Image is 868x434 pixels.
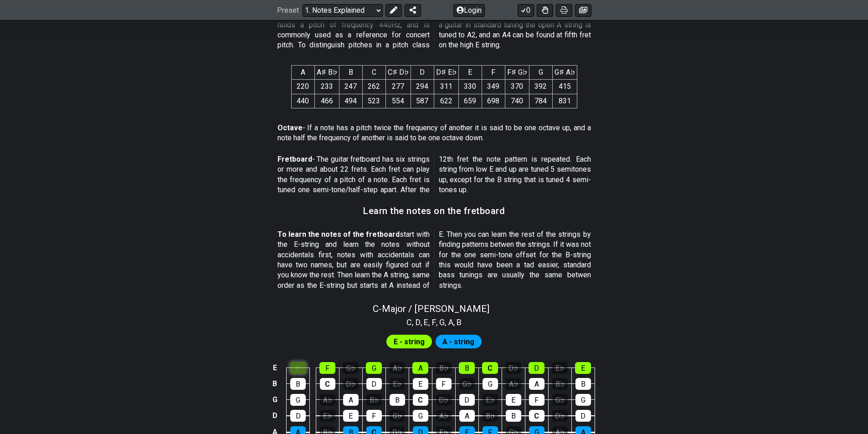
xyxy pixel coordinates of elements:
[506,410,521,422] div: B
[320,394,335,406] div: A♭
[428,316,432,328] span: ,
[363,206,505,216] h3: Learn the notes on the fretboard
[552,80,577,94] td: 415
[436,362,452,374] div: B♭
[390,394,405,406] div: B
[552,65,577,79] th: G♯ A♭
[269,408,280,424] td: D
[421,316,424,328] span: ,
[320,378,335,390] div: C
[290,394,306,406] div: G
[413,394,428,406] div: C
[459,362,475,374] div: B
[320,410,335,422] div: E♭
[482,94,505,108] td: 698
[434,94,458,108] td: 622
[575,378,591,390] div: B
[277,6,299,15] span: Preset
[290,410,306,422] div: D
[482,80,505,94] td: 349
[277,123,303,132] strong: Octave
[529,80,552,94] td: 392
[436,378,452,390] div: F
[362,65,385,79] th: C
[482,65,505,79] th: F
[552,378,568,390] div: B♭
[405,4,421,16] button: Share Preset
[439,316,445,328] span: G
[269,360,280,376] td: E
[389,362,405,374] div: A♭
[505,94,529,108] td: 740
[291,65,314,79] th: A
[412,362,428,374] div: A
[291,80,314,94] td: 220
[339,94,362,108] td: 494
[290,378,306,390] div: B
[385,65,411,79] th: C♯ D♭
[291,94,314,108] td: 440
[373,303,489,314] span: C - Major / [PERSON_NAME]
[269,392,280,408] td: G
[366,378,382,390] div: D
[277,154,591,195] p: - The guitar fretboard has six strings or more and about 22 frets. Each fret can play the frequen...
[411,65,434,79] th: D
[445,316,448,328] span: ,
[458,65,482,79] th: E
[362,94,385,108] td: 523
[453,316,457,328] span: ,
[362,80,385,94] td: 262
[529,362,544,374] div: D
[483,378,498,390] div: G
[339,65,362,79] th: B
[413,410,428,422] div: G
[483,410,498,422] div: B♭
[434,80,458,94] td: 311
[458,80,482,94] td: 330
[277,230,591,291] p: start with the E-string and learn the notes without accidentals first, notes with accidentals can...
[277,123,591,143] p: - If a note has a pitch twice the frequency of another it is said to be one octave up, and a note...
[575,4,591,16] button: Create image
[412,316,416,328] span: ,
[277,155,312,163] strong: Fretboard
[343,378,359,390] div: D♭
[269,376,280,392] td: B
[459,378,475,390] div: G♭
[314,65,339,79] th: A♯ B♭
[552,94,577,108] td: 831
[506,378,521,390] div: A♭
[385,80,411,94] td: 277
[552,394,568,406] div: G♭
[529,94,552,108] td: 784
[453,4,485,16] button: Login
[556,4,572,16] button: Print
[416,316,421,328] span: D
[518,4,534,16] button: 0
[411,80,434,94] td: 294
[343,394,359,406] div: A
[575,410,591,422] div: D
[552,410,568,422] div: D♭
[482,362,498,374] div: C
[366,362,382,374] div: G
[303,4,383,16] select: Preset
[314,80,339,94] td: 233
[390,378,405,390] div: E♭
[411,94,434,108] td: 587
[505,362,521,374] div: D♭
[529,378,544,390] div: A
[394,335,425,348] span: First enable full edit mode to edit
[424,316,428,328] span: E
[505,65,529,79] th: F♯ G♭
[366,394,382,406] div: B♭
[390,410,405,422] div: G♭
[457,316,462,328] span: B
[506,394,521,406] div: E
[436,394,452,406] div: D♭
[459,410,475,422] div: A
[575,394,591,406] div: G
[529,410,544,422] div: C
[343,410,359,422] div: E
[537,4,553,16] button: Toggle Dexterity for all fretkits
[366,410,382,422] div: F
